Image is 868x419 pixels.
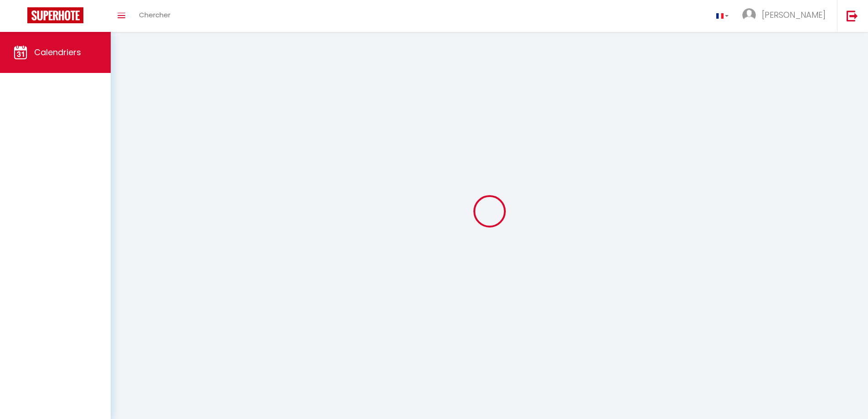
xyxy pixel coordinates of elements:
[742,8,756,22] img: ...
[847,10,858,21] img: logout
[762,9,826,21] span: [PERSON_NAME]
[139,10,170,20] span: Chercher
[7,4,35,31] button: Ouvrir le widget de chat LiveChat
[27,7,83,23] img: Super Booking
[34,47,81,58] span: Calendriers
